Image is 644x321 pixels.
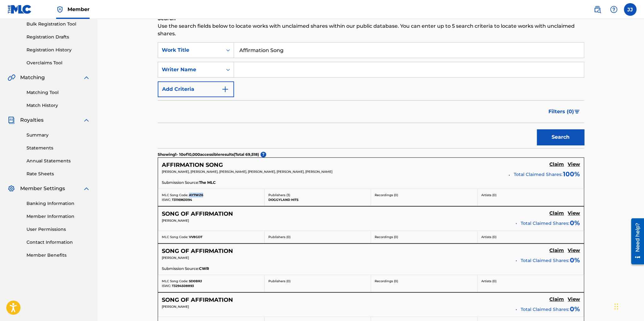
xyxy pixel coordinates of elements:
span: T3294508893 [172,284,194,288]
h5: SONG OF AFFIRMATION [162,210,233,218]
a: User Permissions [26,226,90,233]
span: [PERSON_NAME] [162,305,189,309]
p: Artists ( 0 ) [481,279,580,283]
h5: Claim [549,248,564,254]
a: Member Benefits [26,252,90,259]
h5: View [568,210,580,216]
span: ISWC: [162,284,171,288]
h5: View [568,248,580,254]
a: Summary [26,132,90,138]
span: Total Claimed Shares: [514,172,562,177]
button: Search [537,129,584,145]
span: CWR [199,266,209,271]
iframe: Resource Center [626,216,644,267]
div: Drag [614,297,618,316]
span: AY7WZ6 [189,193,203,197]
a: Overclaims Tool [26,60,90,66]
div: Writer Name [162,66,219,73]
img: expand [83,116,90,124]
span: ? [261,152,266,157]
p: Artists ( 0 ) [481,193,580,197]
span: Filters ( 0 ) [548,108,574,115]
button: Add Criteria [158,81,234,97]
div: User Menu [624,3,636,16]
h5: View [568,296,580,302]
h5: SONG OF AFFIRMATION [162,296,233,304]
span: Total Claimed Shares: [521,220,569,227]
p: Publishers ( 0 ) [268,279,367,283]
a: Statements [26,145,90,151]
span: Member [67,6,90,13]
h5: AFFIRMATION SONG [162,161,223,169]
span: 100 % [563,169,580,179]
p: Artists ( 0 ) [481,235,580,239]
span: 0% [570,255,580,265]
span: Submission Source: [162,180,199,185]
a: View [568,296,580,303]
h5: SONG OF AFFIRMATION [162,248,233,255]
p: Recordings ( 0 ) [375,235,473,239]
img: search [594,6,601,13]
img: Matching [8,74,15,81]
div: Work Title [162,46,219,54]
a: Public Search [591,3,604,16]
p: Recordings ( 0 ) [375,279,473,283]
h5: Claim [549,296,564,302]
img: Top Rightsholder [56,6,64,13]
span: 0% [570,218,580,228]
img: expand [83,74,90,81]
h5: Claim [549,210,564,216]
span: T3116963094 [172,198,192,202]
p: Use the search fields below to locate works with unclaimed shares within our public database. You... [158,22,584,38]
span: SD0BRJ [189,279,202,283]
img: filter [574,110,580,114]
a: Matching Tool [26,89,90,96]
a: Registration Drafts [26,34,90,40]
span: Matching [20,74,45,81]
span: Total Claimed Shares: [521,306,569,313]
img: Member Settings [8,185,15,192]
p: Publishers ( 3 ) [268,193,367,197]
a: Member Information [26,213,90,220]
h5: Claim [549,161,564,167]
a: Annual Statements [26,158,90,164]
p: Publishers ( 0 ) [268,235,367,239]
img: Royalties [8,116,15,124]
a: Match History [26,102,90,109]
iframe: Chat Widget [612,291,644,321]
span: Total Claimed Shares: [521,257,569,264]
a: View [568,210,580,217]
a: Rate Sheets [26,171,90,177]
span: MLC Song Code: [162,193,188,197]
p: DOGGYLAND HITS [268,197,367,202]
span: [PERSON_NAME], [PERSON_NAME], [PERSON_NAME], [PERSON_NAME], [PERSON_NAME], [PERSON_NAME] [162,170,332,174]
h5: View [568,161,580,167]
span: Royalties [20,116,44,124]
a: Registration History [26,47,90,53]
span: 0% [570,304,580,314]
img: expand [83,185,90,192]
p: Recordings ( 0 ) [375,193,473,197]
img: 9d2ae6d4665cec9f34b9.svg [221,85,229,93]
span: [PERSON_NAME] [162,256,189,260]
span: The MLC [199,180,216,185]
span: Submission Source: [162,266,199,271]
a: Contact Information [26,239,90,246]
span: MLC Song Code: [162,279,188,283]
span: ISWC: [162,198,171,202]
a: View [568,248,580,254]
span: Member Settings [20,185,65,192]
a: View [568,161,580,168]
a: Banking Information [26,200,90,207]
img: help [610,6,618,13]
p: Showing 1 - 10 of 10,000 accessible results (Total 69,518 ) [158,152,259,157]
button: Filters (0) [545,104,584,120]
a: Bulk Registration Tool [26,21,90,27]
span: [PERSON_NAME] [162,219,189,223]
img: MLC Logo [8,5,32,14]
form: Search Form [158,42,584,148]
span: MLC Song Code: [162,235,188,239]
